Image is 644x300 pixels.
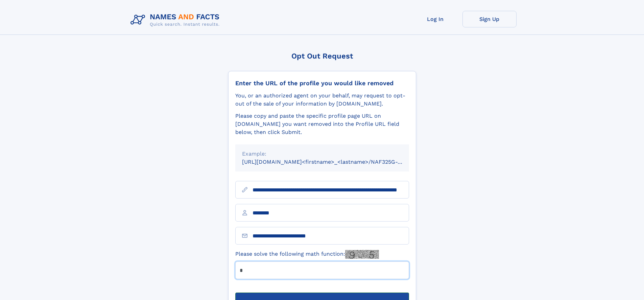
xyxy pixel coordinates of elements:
[235,92,409,108] div: You, or an authorized agent on your behalf, may request to opt-out of the sale of your informatio...
[242,150,402,158] div: Example:
[462,11,517,27] a: Sign Up
[235,112,409,136] div: Please copy and paste the specific profile page URL on [DOMAIN_NAME] you want removed into the Pr...
[228,52,416,60] div: Opt Out Request
[128,11,225,29] img: Logo Names and Facts
[235,79,409,87] div: Enter the URL of the profile you would like removed
[242,159,422,165] small: [URL][DOMAIN_NAME]<firstname>_<lastname>/NAF325G-xxxxxxxx
[235,250,379,259] label: Please solve the following math function:
[408,11,462,27] a: Log In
